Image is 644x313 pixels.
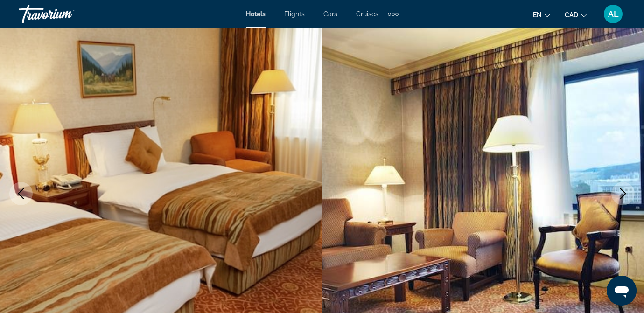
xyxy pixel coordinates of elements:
a: Cruises [356,10,378,18]
span: AL [608,9,619,19]
button: Change language [533,8,551,21]
iframe: Button to launch messaging window [607,276,637,306]
span: en [533,11,542,19]
button: Extra navigation items [388,7,399,21]
button: Next image [611,182,635,205]
a: Travorium [19,2,112,26]
a: Cars [323,10,337,18]
a: Flights [284,10,305,18]
button: Previous image [9,182,33,205]
button: Change currency [565,8,587,21]
span: CAD [565,11,578,19]
a: Hotels [246,10,266,18]
button: User Menu [601,4,625,24]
